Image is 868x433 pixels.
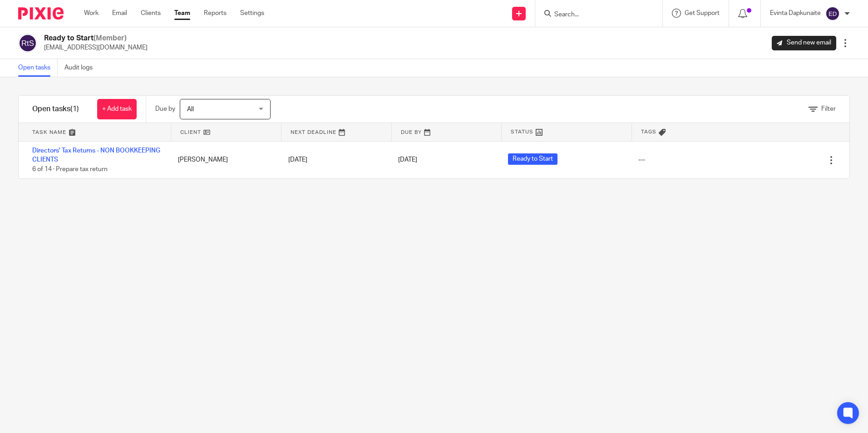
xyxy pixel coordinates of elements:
[279,151,389,169] div: [DATE]
[97,99,137,119] a: + Add task
[84,9,99,18] a: Work
[770,9,821,18] p: Evinta Dapkunaite
[553,11,635,19] input: Search
[638,155,645,164] div: ---
[70,105,79,113] span: (1)
[32,104,79,114] h1: Open tasks
[641,128,656,136] span: Tags
[174,9,190,18] a: Team
[32,148,160,163] a: Directors' Tax Returns - NON BOOKKEEPING CLIENTS
[398,157,417,163] span: [DATE]
[772,36,836,50] a: Send new email
[821,106,836,112] span: Filter
[18,59,58,77] a: Open tasks
[112,9,127,18] a: Email
[32,166,108,172] span: 6 of 14 · Prepare tax return
[64,59,99,77] a: Audit logs
[169,151,279,169] div: [PERSON_NAME]
[511,128,533,136] span: Status
[240,9,264,18] a: Settings
[18,7,64,20] img: Pixie
[508,153,557,165] span: Ready to Start
[204,9,227,18] a: Reports
[155,104,175,113] p: Due by
[187,106,194,113] span: All
[141,9,161,18] a: Clients
[44,34,148,43] h2: Ready to Start
[18,34,37,53] img: svg%3E
[44,43,148,52] p: [EMAIL_ADDRESS][DOMAIN_NAME]
[94,34,127,42] span: (Member)
[825,6,840,21] img: svg%3E
[685,10,720,16] span: Get Support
